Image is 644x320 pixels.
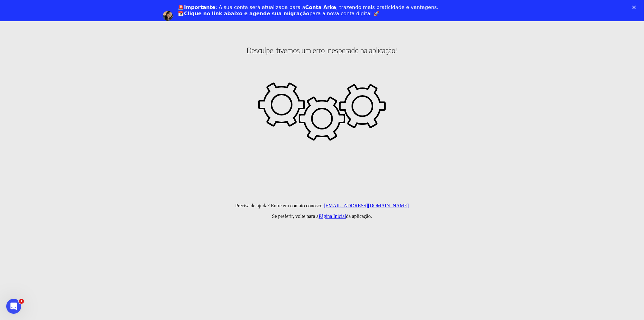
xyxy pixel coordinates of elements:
[178,4,215,10] b: 🚨Importante
[178,4,439,17] div: : A sua conta será atualizada para a , trazendo mais praticidade e vantagens. 📅 para a nova conta...
[2,203,642,209] p: Precisa de ajuda? Entre em contato conosco:
[178,21,229,27] a: Agendar migração
[632,6,638,9] div: Fechar
[184,11,310,16] b: Clique no link abaixo e agende sua migração
[2,214,642,219] p: Se preferir, volte para a da aplicação.
[324,203,409,208] a: [EMAIL_ADDRESS][DOMAIN_NAME]
[163,11,173,21] img: Profile image for Adriane
[2,24,642,77] h2: Desculpe, tivemos um erro inesperado na aplicação!
[6,299,21,314] iframe: Intercom live chat
[19,299,24,304] span: 1
[305,4,336,10] b: Conta Arke
[319,214,346,219] a: Página Inicial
